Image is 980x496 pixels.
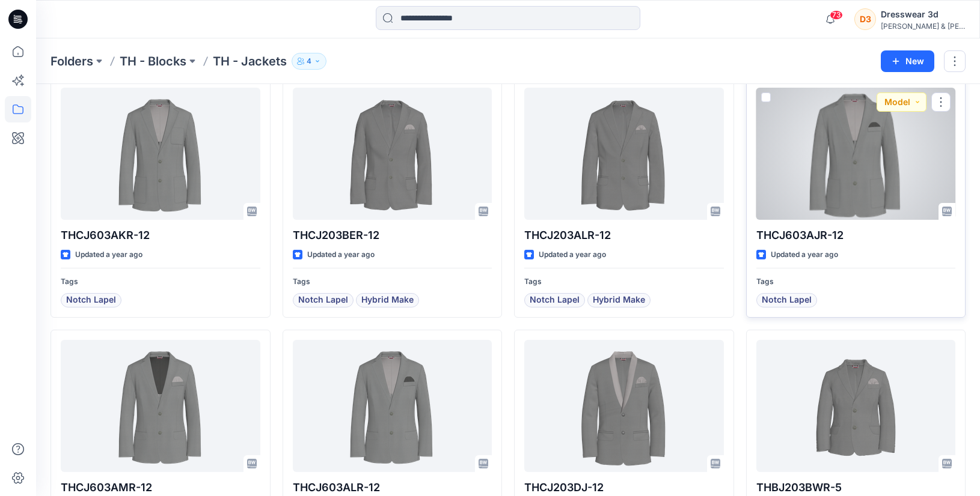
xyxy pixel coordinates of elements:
[293,340,492,472] a: THCJ603ALR-12
[756,227,956,244] p: THCJ603AJR-12
[61,227,260,244] p: THCJ603AKR-12
[61,340,260,472] a: THCJ603AMR-12
[524,340,724,472] a: THCJ203DJ-12
[61,479,260,496] p: THCJ603AMR-12
[61,88,260,220] a: THCJ603AKR-12
[293,88,492,220] a: THCJ203BER-12
[756,340,956,472] a: THBJ203BWR-5
[530,293,580,307] span: Notch Lapel
[298,293,348,307] span: Notch Lapel
[293,227,492,244] p: THCJ203BER-12
[756,88,956,220] a: THCJ603AJR-12
[762,293,812,307] span: Notch Lapel
[292,53,326,70] button: 4
[61,276,260,288] p: Tags
[66,293,116,307] span: Notch Lapel
[881,22,965,31] div: [PERSON_NAME] & [PERSON_NAME]
[881,50,934,72] button: New
[771,249,838,261] p: Updated a year ago
[830,10,843,20] span: 73
[120,53,186,70] a: TH - Blocks
[756,276,956,288] p: Tags
[854,8,876,30] div: D3
[524,227,724,244] p: THCJ203ALR-12
[293,276,492,288] p: Tags
[524,88,724,220] a: THCJ203ALR-12
[593,293,645,307] span: Hybrid Make
[307,55,311,68] p: 4
[881,7,965,22] div: Dresswear 3d
[293,479,492,496] p: THCJ603ALR-12
[361,293,414,307] span: Hybrid Make
[524,479,724,496] p: THCJ203DJ-12
[75,249,142,261] p: Updated a year ago
[539,249,606,261] p: Updated a year ago
[213,53,287,70] p: TH - Jackets
[524,276,724,288] p: Tags
[51,53,93,70] a: Folders
[307,249,375,261] p: Updated a year ago
[756,479,956,496] p: THBJ203BWR-5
